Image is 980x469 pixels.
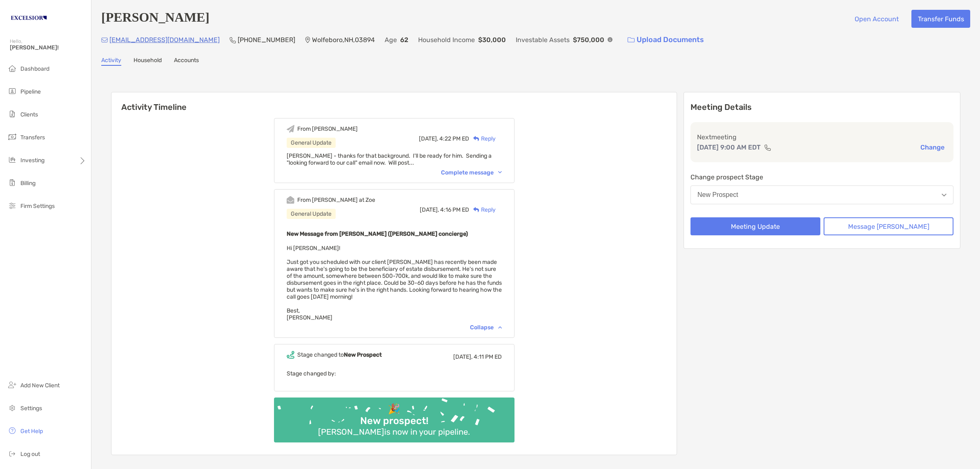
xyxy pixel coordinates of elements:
[516,35,570,45] p: Investable Assets
[20,111,38,118] span: Clients
[20,405,42,412] span: Settings
[10,3,48,33] img: Zoe Logo
[287,152,492,166] span: [PERSON_NAME] - thanks for that background. I'll be ready for him. Sending a "looking forward to ...
[498,326,502,328] img: Chevron icon
[7,178,17,188] img: billing icon
[942,194,947,197] img: Open dropdown arrow
[287,230,468,237] b: New Message from [PERSON_NAME] ([PERSON_NAME] concierge)
[911,10,970,28] button: Transfer Funds
[573,35,604,45] p: $750,000
[20,180,36,187] span: Billing
[470,324,502,331] div: Collapse
[101,57,121,66] a: Activity
[848,10,905,28] button: Open Account
[690,102,953,112] p: Meeting Details
[297,197,375,203] div: From [PERSON_NAME] at Zoe
[385,35,397,45] p: Age
[473,136,479,141] img: Reply icon
[697,132,947,142] p: Next meeting
[418,35,475,45] p: Household Income
[287,368,502,379] p: Stage changed by:
[474,353,502,360] span: 4:11 PM ED
[287,125,294,133] img: Event icon
[287,209,336,219] div: General Update
[419,135,438,142] span: [DATE],
[764,144,771,151] img: communication type
[101,10,209,28] h4: [PERSON_NAME]
[174,57,199,66] a: Accounts
[20,65,49,72] span: Dashboard
[7,86,17,96] img: pipeline icon
[297,125,358,132] div: From [PERSON_NAME]
[287,138,336,148] div: General Update
[628,37,635,43] img: button icon
[7,109,17,119] img: clients icon
[469,134,496,143] div: Reply
[20,428,43,435] span: Get Help
[20,451,40,458] span: Log out
[7,201,17,210] img: firm-settings icon
[287,245,502,321] span: Hi [PERSON_NAME]! Just got you scheduled with our client [PERSON_NAME] has recently been made awa...
[20,157,45,164] span: Investing
[238,35,295,45] p: [PHONE_NUMBER]
[439,135,469,142] span: 4:22 PM ED
[697,142,761,152] p: [DATE] 9:00 AM EDT
[357,415,432,427] div: New prospect!
[420,206,439,213] span: [DATE],
[7,63,17,73] img: dashboard icon
[312,35,375,45] p: Wolfeboro , NH , 03894
[344,351,382,358] b: New Prospect
[824,217,953,235] button: Message [PERSON_NAME]
[10,44,86,51] span: [PERSON_NAME]!
[20,88,41,95] span: Pipeline
[287,351,294,359] img: Event icon
[385,403,403,415] div: 🎉
[469,205,496,214] div: Reply
[287,196,294,204] img: Event icon
[315,427,473,437] div: [PERSON_NAME] is now in your pipeline.
[608,37,612,42] img: Info Icon
[622,31,709,49] a: Upload Documents
[101,38,108,42] img: Email Icon
[7,155,17,165] img: investing icon
[7,426,17,435] img: get-help icon
[7,380,17,390] img: add_new_client icon
[690,172,953,182] p: Change prospect Stage
[690,217,820,235] button: Meeting Update
[7,449,17,458] img: logout icon
[453,353,472,360] span: [DATE],
[697,191,738,199] div: New Prospect
[134,57,162,66] a: Household
[400,35,408,45] p: 62
[498,171,502,174] img: Chevron icon
[297,351,382,358] div: Stage changed to
[441,169,502,176] div: Complete message
[229,37,236,43] img: Phone Icon
[20,203,55,210] span: Firm Settings
[473,207,479,212] img: Reply icon
[7,132,17,142] img: transfers icon
[20,134,45,141] span: Transfers
[305,37,310,43] img: Location Icon
[440,206,469,213] span: 4:16 PM ED
[690,185,953,204] button: New Prospect
[20,382,60,389] span: Add New Client
[478,35,506,45] p: $30,000
[109,35,220,45] p: [EMAIL_ADDRESS][DOMAIN_NAME]
[918,143,947,152] button: Change
[7,403,17,413] img: settings icon
[274,398,514,435] img: Confetti
[111,92,677,112] h6: Activity Timeline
